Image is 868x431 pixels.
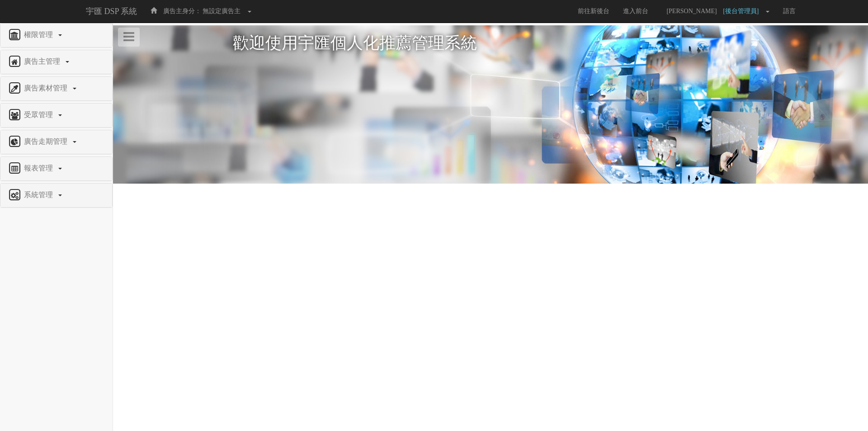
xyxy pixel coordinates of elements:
a: 廣告主管理 [7,55,105,69]
span: 廣告素材管理 [22,84,72,92]
span: 廣告走期管理 [22,137,72,145]
a: 報表管理 [7,161,105,176]
span: 廣告主管理 [22,57,65,65]
a: 廣告走期管理 [7,135,105,149]
span: 系統管理 [22,191,57,199]
span: [後台管理員] [723,8,763,14]
a: 廣告素材管理 [7,81,105,96]
a: 受眾管理 [7,108,105,123]
h1: 歡迎使用宇匯個人化推薦管理系統 [233,34,748,52]
a: 權限管理 [7,28,105,43]
span: 權限管理 [22,31,57,38]
span: 受眾管理 [22,111,57,118]
span: 報表管理 [22,164,57,172]
span: 廣告主身分： [163,8,201,14]
a: 系統管理 [7,188,105,203]
span: 無設定廣告主 [203,8,241,14]
span: [PERSON_NAME] [662,8,721,14]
